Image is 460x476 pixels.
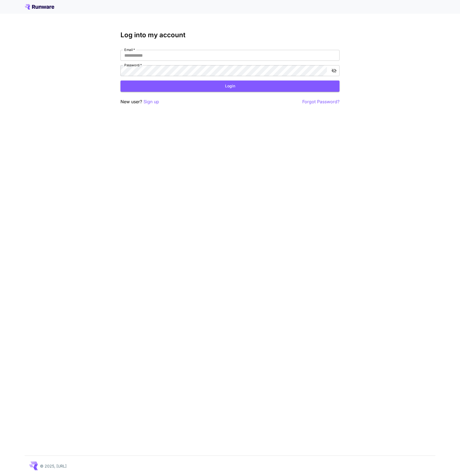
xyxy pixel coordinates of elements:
button: Forgot Password? [302,98,340,105]
p: © 2025, [URL] [40,463,67,469]
label: Password [124,63,142,67]
button: Login [120,81,340,92]
p: New user? [120,98,159,105]
button: toggle password visibility [329,66,339,76]
label: Email [124,47,135,52]
h3: Log into my account [120,31,340,39]
button: Sign up [143,98,159,105]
